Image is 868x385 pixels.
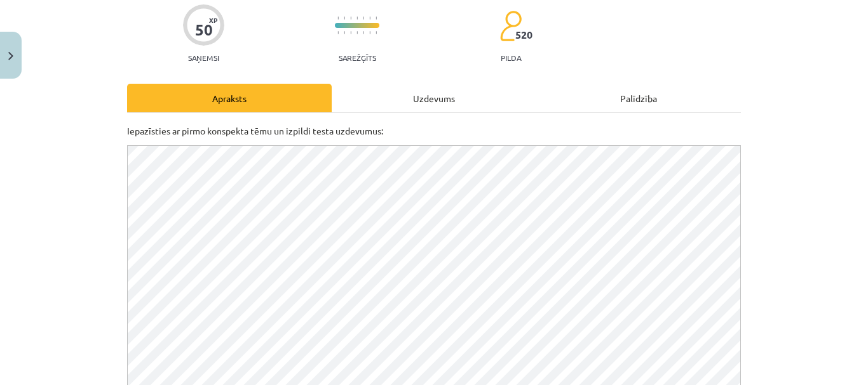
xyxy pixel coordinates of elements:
div: Apraksts [127,84,332,112]
p: Sarežģīts [339,53,376,62]
p: Saņemsi [183,53,224,62]
div: Uzdevums [332,84,536,112]
img: icon-short-line-57e1e144782c952c97e751825c79c345078a6d821885a25fce030b3d8c18986b.svg [344,16,345,20]
img: icon-short-line-57e1e144782c952c97e751825c79c345078a6d821885a25fce030b3d8c18986b.svg [350,31,351,34]
img: icon-short-line-57e1e144782c952c97e751825c79c345078a6d821885a25fce030b3d8c18986b.svg [344,31,345,34]
img: icon-short-line-57e1e144782c952c97e751825c79c345078a6d821885a25fce030b3d8c18986b.svg [369,31,370,34]
img: icon-short-line-57e1e144782c952c97e751825c79c345078a6d821885a25fce030b3d8c18986b.svg [337,16,339,20]
img: icon-close-lesson-0947bae3869378f0d4975bcd49f059093ad1ed9edebbc8119c70593378902aed.svg [8,52,13,60]
div: 50 [195,21,213,39]
img: icon-short-line-57e1e144782c952c97e751825c79c345078a6d821885a25fce030b3d8c18986b.svg [369,16,370,20]
img: icon-short-line-57e1e144782c952c97e751825c79c345078a6d821885a25fce030b3d8c18986b.svg [376,31,377,34]
img: icon-short-line-57e1e144782c952c97e751825c79c345078a6d821885a25fce030b3d8c18986b.svg [363,16,364,20]
img: icon-short-line-57e1e144782c952c97e751825c79c345078a6d821885a25fce030b3d8c18986b.svg [363,31,364,34]
span: 520 [515,29,532,41]
img: icon-short-line-57e1e144782c952c97e751825c79c345078a6d821885a25fce030b3d8c18986b.svg [376,16,377,20]
span: XP [209,16,217,23]
img: icon-short-line-57e1e144782c952c97e751825c79c345078a6d821885a25fce030b3d8c18986b.svg [337,31,339,34]
img: icon-short-line-57e1e144782c952c97e751825c79c345078a6d821885a25fce030b3d8c18986b.svg [356,31,358,34]
div: Palīdzība [536,84,741,112]
p: pilda [501,53,521,62]
p: Iepazīsties ar pirmo konspekta tēmu un izpildi testa uzdevumus: [127,124,741,138]
img: students-c634bb4e5e11cddfef0936a35e636f08e4e9abd3cc4e673bd6f9a4125e45ecb1.svg [499,10,522,42]
img: icon-short-line-57e1e144782c952c97e751825c79c345078a6d821885a25fce030b3d8c18986b.svg [350,16,351,20]
img: icon-short-line-57e1e144782c952c97e751825c79c345078a6d821885a25fce030b3d8c18986b.svg [356,16,358,20]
